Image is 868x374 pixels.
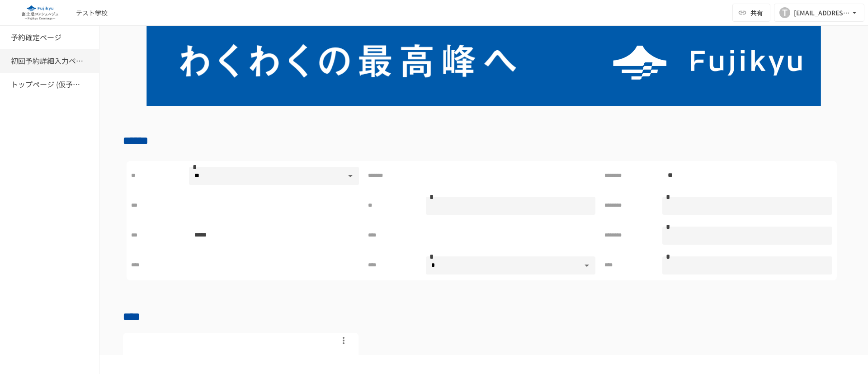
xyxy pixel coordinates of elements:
[774,4,864,22] button: T[EMAIL_ADDRESS][DOMAIN_NAME]
[11,55,83,67] h6: 初回予約詳細入力ページ
[11,79,83,90] h6: トップページ (仮予約一覧)
[732,4,770,22] button: 共有
[11,32,61,43] h6: 予約確定ページ
[779,7,790,18] div: T
[11,5,69,20] img: eQeGXtYPV2fEKIA3pizDiVdzO5gJTl2ahLbsPaD2E4R
[794,7,850,19] div: [EMAIL_ADDRESS][DOMAIN_NAME]
[750,8,763,18] span: 共有
[76,8,108,18] div: テスト学校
